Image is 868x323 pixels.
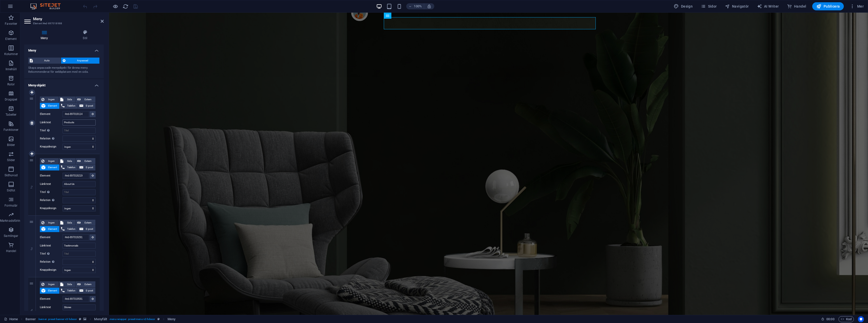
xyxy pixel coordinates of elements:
[60,164,78,170] button: Telefon
[757,4,779,9] span: AI Writer
[33,17,104,21] h2: Meny
[28,66,100,74] div: Skapa anpassade menyobjekt för denna meny. Rekommenderat för webbplatsen med en sida.
[858,316,864,322] button: Usercentrics
[65,158,74,164] span: Sida
[60,226,78,232] button: Telefon
[66,103,76,109] span: Telefon
[816,4,840,9] span: Publicera
[46,220,57,226] span: Ingen
[46,158,57,164] span: Ingen
[701,4,717,9] span: Sidor
[63,119,96,126] input: Länktext...
[65,96,74,103] span: Sida
[122,3,128,9] button: reload
[5,204,17,208] p: Formulär
[40,111,63,117] label: Element
[674,4,693,9] span: Design
[78,226,95,232] button: E-post
[40,234,63,240] label: Element
[66,226,76,232] span: Telefon
[4,128,18,132] p: Funktioner
[59,281,76,287] button: Sida
[787,4,806,9] span: Handel
[66,288,76,294] span: Telefon
[24,79,104,88] h4: Menyobjekt
[427,4,431,9] i: Justera zoomnivån automatiskt vid storleksändring för att passa vald enhet.
[40,304,63,310] label: Länktext
[47,288,58,294] span: Element
[7,143,15,147] p: Bilder
[40,128,63,134] label: Titel
[40,259,63,265] label: Relation
[65,281,74,287] span: Sida
[38,316,77,322] span: . banner .preset-banner-v3-hdecor
[85,103,94,109] span: E-post
[28,308,35,312] em: 4
[40,251,63,257] label: Titel
[699,2,719,10] button: Sidor
[4,316,18,322] a: Klicka för att avbryta val. Dubbelklicka för att öppna sidor
[76,96,95,103] button: Extern
[59,220,76,226] button: Sida
[59,158,76,164] button: Sida
[40,288,59,294] button: Element
[40,96,59,103] button: Ingen
[59,96,76,103] button: Sida
[65,220,74,226] span: Sida
[82,281,94,287] span: Extern
[4,52,18,56] p: Kolumner
[414,3,422,9] h6: 100%
[46,281,57,287] span: Ingen
[63,173,89,179] input: Inget element valt
[812,2,844,10] button: Publicera
[82,96,94,103] span: Extern
[85,288,94,294] span: E-post
[40,281,59,287] button: Ingen
[28,185,35,189] em: 2
[5,37,17,41] p: Element
[63,189,96,195] input: Titel
[63,111,89,117] input: Inget element valt
[82,220,94,226] span: Extern
[123,4,128,9] i: Uppdatera sida
[78,164,95,170] button: E-post
[63,243,96,249] input: Länktext...
[40,267,63,273] label: Knappdesign
[112,3,118,9] button: Klicka här för att lämna förhandsvisningsläge och fortsätta redigera
[46,96,57,103] span: Ingen
[24,44,104,54] h4: Meny
[60,288,78,294] button: Telefon
[40,119,63,126] label: Länktext
[830,317,831,321] span: :
[33,21,94,26] h3: Element #ed-897018988
[83,318,86,320] i: Det här elementet innehåller en bakgrund
[7,158,15,162] p: Slider
[7,188,15,192] p: Sidfot
[5,97,17,102] p: Dragspel
[5,173,18,177] p: Sidhuvud
[82,158,94,164] span: Extern
[40,243,63,249] label: Länktext
[40,197,63,203] label: Relation
[672,2,695,10] button: Design
[63,128,96,134] input: Titel
[838,316,854,322] button: Kod
[725,4,749,9] span: Navigatör
[40,144,63,150] label: Knappdesign
[850,4,864,9] span: Mer
[848,2,866,10] button: Mer
[785,2,808,10] button: Handel
[821,316,834,322] h6: Sessionstid
[40,164,59,170] button: Element
[47,103,58,109] span: Element
[406,3,424,9] button: 100%
[28,247,35,251] em: 3
[76,158,95,164] button: Extern
[29,3,67,9] img: Editor Logo
[47,226,58,232] span: Element
[25,316,176,322] nav: breadcrumb
[34,58,59,64] span: Auto
[79,318,81,320] i: Det här elementet är en anpassningsbar förinställning
[40,226,59,232] button: Element
[157,318,160,320] i: Det här elementet är en anpassningsbar förinställning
